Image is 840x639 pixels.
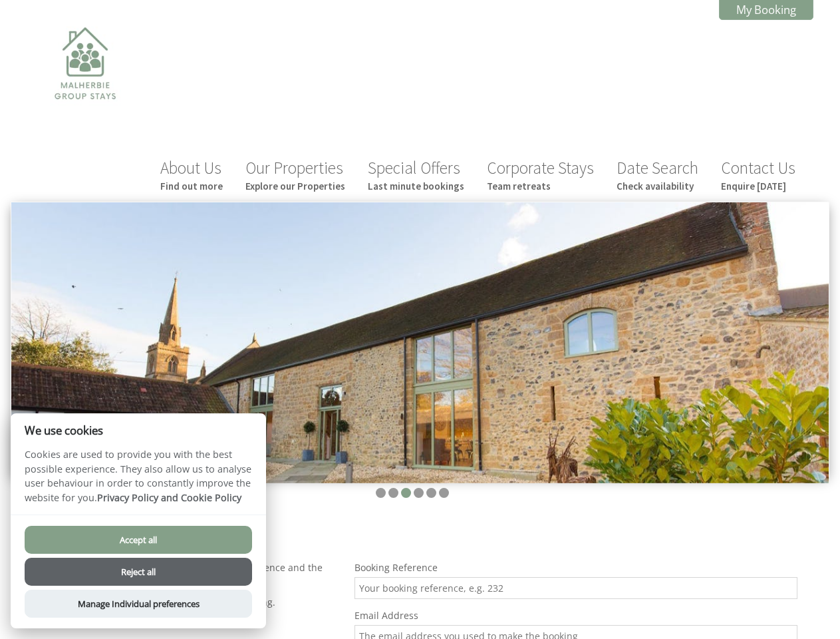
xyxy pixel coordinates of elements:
button: Manage Individual preferences [25,590,252,618]
button: Reject all [25,558,252,586]
label: Email Address [354,609,797,622]
h2: We use cookies [11,424,266,437]
a: Contact UsEnquire [DATE] [721,157,795,192]
small: Find out more [160,180,223,192]
small: Check availability [617,180,698,192]
small: Last minute bookings [368,180,464,192]
a: Special OffersLast minute bookings [368,157,464,192]
p: Cookies are used to provide you with the best possible experience. They also allow us to analyse ... [11,447,266,515]
a: Our PropertiesExplore our Properties [245,157,345,192]
small: Enquire [DATE] [721,180,795,192]
small: Explore our Properties [245,180,345,192]
a: Corporate StaysTeam retreats [487,157,594,192]
a: Date SearchCheck availability [617,157,698,192]
a: Privacy Policy and Cookie Policy [97,491,241,504]
input: Your booking reference, e.g. 232 [354,577,797,599]
small: Team retreats [487,180,594,192]
a: About UsFind out more [160,157,223,192]
button: Accept all [25,526,252,554]
img: Malherbie Group Stays [19,19,152,152]
h1: View Booking [27,523,797,548]
label: Booking Reference [354,561,797,574]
